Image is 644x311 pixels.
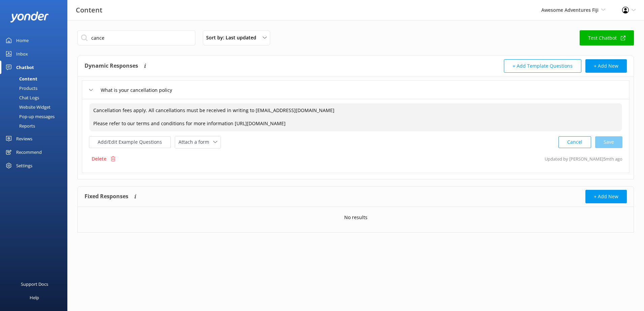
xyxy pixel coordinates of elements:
button: + Add New [585,190,627,203]
div: Chatbot [16,61,34,74]
span: Attach a form [179,138,213,146]
a: Website Widget [4,102,67,112]
a: Products [4,83,67,93]
div: Content [4,74,37,83]
a: Reports [4,121,67,131]
p: Delete [92,155,106,163]
div: Inbox [16,47,28,61]
h4: Dynamic Responses [85,59,138,73]
div: Chat Logs [4,93,39,102]
div: Recommend [16,145,42,159]
div: Help [30,291,39,304]
div: Reports [4,121,35,131]
a: Content [4,74,67,83]
div: Products [4,83,37,93]
p: No results [344,214,367,221]
div: Website Widget [4,102,51,112]
textarea: Cancellation fees apply. All cancellations must be received in writing to [EMAIL_ADDRESS][DOMAIN_... [90,103,622,131]
h4: Fixed Responses [85,190,128,203]
a: Test Chatbot [580,30,634,45]
input: Search all Chatbot Content [77,30,195,45]
button: Add/Edit Example Questions [89,136,171,148]
a: Chat Logs [4,93,67,102]
div: Home [16,34,29,47]
button: + Add Template Questions [504,59,581,73]
span: Awesome Adventures Fiji [541,7,599,13]
button: Cancel [558,136,591,148]
p: Updated by [PERSON_NAME] 5mth ago [545,152,622,165]
button: + Add New [585,59,627,73]
div: Settings [16,159,32,172]
div: Support Docs [21,277,48,291]
h3: Content [76,5,102,15]
a: Pop-up messages [4,112,67,121]
div: Reviews [16,132,32,145]
img: yonder-white-logo.png [10,11,49,23]
span: Sort by: Last updated [206,34,260,41]
div: Pop-up messages [4,112,55,121]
